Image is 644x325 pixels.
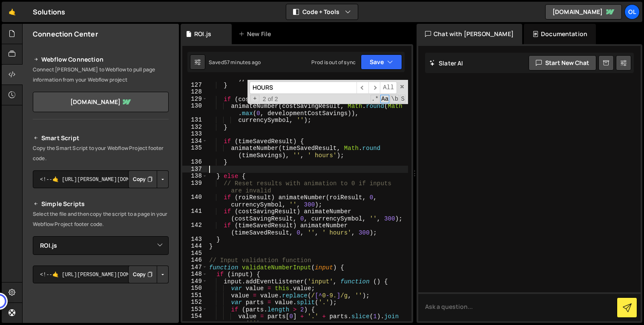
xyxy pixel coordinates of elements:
[182,172,207,180] div: 138
[380,82,397,94] span: Alt-Enter
[182,88,207,96] div: 128
[311,59,356,66] div: Prod is out of sync
[33,266,169,283] textarea: <!--🤙 [URL][PERSON_NAME][DOMAIN_NAME]> <script>document.addEventListener("DOMContentLoaded", func...
[250,95,259,103] span: Toggle Replace mode
[33,54,169,65] h2: Webflow Connection
[390,95,399,103] span: Whole Word Search
[33,170,169,188] textarea: <!--🤙 [URL][PERSON_NAME][DOMAIN_NAME]> <script>document.addEventListener("DOMContentLoaded", func...
[368,82,380,94] span: ​
[182,278,207,285] div: 149
[182,138,207,145] div: 134
[417,24,522,44] div: Chat with [PERSON_NAME]
[250,82,356,94] input: Search for
[182,124,207,131] div: 132
[380,95,389,103] span: CaseSensitive Search
[182,180,207,194] div: 139
[361,54,402,70] button: Save
[182,292,207,299] div: 151
[182,144,207,158] div: 135
[182,222,207,236] div: 142
[182,102,207,116] div: 130
[182,271,207,278] div: 148
[429,59,463,67] h2: Slater AI
[182,166,207,173] div: 137
[182,158,207,166] div: 136
[182,243,207,250] div: 144
[209,59,261,66] div: Saved
[33,199,169,209] h2: Simple Scripts
[400,95,405,103] span: Search In Selection
[524,24,596,44] div: Documentation
[182,194,207,208] div: 140
[356,82,368,94] span: ​
[128,170,157,188] button: Copy
[128,170,169,188] div: Button group with nested dropdown
[182,208,207,222] div: 141
[182,257,207,264] div: 146
[259,96,282,103] span: 2 of 2
[182,264,207,271] div: 147
[239,30,274,38] div: New File
[33,65,169,85] p: Connect [PERSON_NAME] to Webflow to pull page information from your Webflow project
[182,96,207,103] div: 129
[33,7,65,17] div: Solutions
[33,29,98,39] h2: Connection Center
[2,2,23,22] a: 🤙
[33,209,169,229] p: Select the file and then copy the script to a page in your Webflow Project footer code.
[182,116,207,124] div: 131
[33,92,169,112] a: [DOMAIN_NAME]
[182,306,207,313] div: 153
[182,82,207,89] div: 127
[128,266,169,283] div: Button group with nested dropdown
[182,130,207,138] div: 133
[182,250,207,257] div: 145
[33,143,169,164] p: Copy the Smart Script to your Webflow Project footer code.
[545,4,622,20] a: [DOMAIN_NAME]
[529,55,596,71] button: Start new chat
[182,285,207,292] div: 150
[286,4,358,20] button: Code + Tools
[128,266,157,283] button: Copy
[624,4,640,20] a: OL
[371,95,379,103] span: RegExp Search
[182,299,207,306] div: 152
[33,133,169,143] h2: Smart Script
[182,236,207,243] div: 143
[224,59,261,66] div: 57 minutes ago
[194,30,211,38] div: ROI.js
